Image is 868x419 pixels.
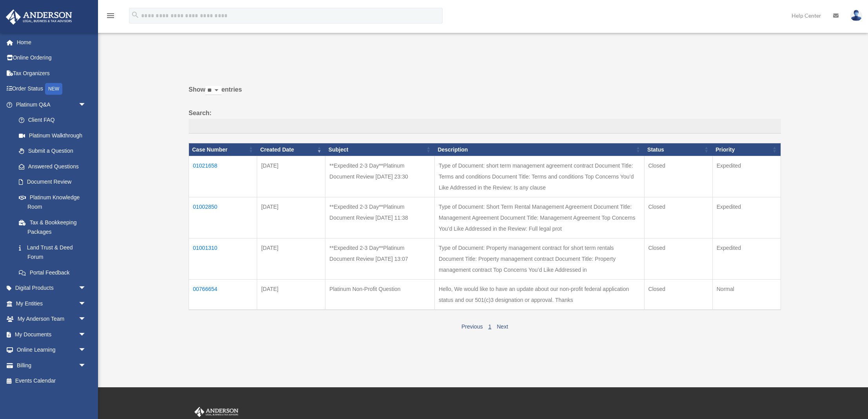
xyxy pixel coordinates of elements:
[5,373,98,389] a: Events Calendar
[644,156,712,197] td: Closed
[5,50,98,66] a: Online Ordering
[434,156,644,197] td: Type of Document: short term management agreement contract Document Title: Terms and conditions D...
[644,143,712,156] th: Status: activate to sort column ascending
[325,280,435,310] td: Platinum Non-Profit Question
[712,143,781,156] th: Priority: activate to sort column ascending
[193,407,240,417] img: Anderson Advisors Platinum Portal
[4,9,74,25] img: Anderson Advisors Platinum Portal
[5,296,98,311] a: My Entitiesarrow_drop_down
[325,143,435,156] th: Subject: activate to sort column ascending
[205,86,222,95] select: Showentries
[5,311,98,327] a: My Anderson Teamarrow_drop_down
[257,156,325,197] td: [DATE]
[11,190,94,215] a: Platinum Knowledge Room
[106,11,115,20] i: menu
[11,215,94,240] a: Tax & Bookkeeping Packages
[78,296,94,312] span: arrow_drop_down
[189,119,781,134] input: Search:
[644,280,712,310] td: Closed
[257,197,325,238] td: [DATE]
[78,311,94,327] span: arrow_drop_down
[106,14,115,20] a: menu
[11,159,90,174] a: Answered Questions
[189,156,257,197] td: 01021658
[488,323,491,330] a: 1
[11,265,94,280] a: Portal Feedback
[78,327,94,343] span: arrow_drop_down
[5,81,98,97] a: Order StatusNEW
[712,280,781,310] td: Normal
[189,84,781,103] label: Show entries
[434,238,644,280] td: Type of Document: Property management contract for short term rentals Document Title: Property ma...
[257,143,325,156] th: Created Date: activate to sort column ascending
[5,34,98,50] a: Home
[434,280,644,310] td: Hello, We would like to have an update about our non-profit federal application status and our 50...
[5,280,98,296] a: Digital Productsarrow_drop_down
[434,197,644,238] td: Type of Document: Short Term Rental Management Agreement Document Title: Management Agreement Doc...
[78,358,94,374] span: arrow_drop_down
[78,342,94,358] span: arrow_drop_down
[257,238,325,280] td: [DATE]
[497,323,508,330] a: Next
[644,238,712,280] td: Closed
[131,11,140,19] i: search
[189,280,257,310] td: 00766654
[644,197,712,238] td: Closed
[189,108,781,134] label: Search:
[5,97,94,112] a: Platinum Q&Aarrow_drop_down
[11,240,94,265] a: Land Trust & Deed Forum
[712,197,781,238] td: Expedited
[5,65,98,81] a: Tax Organizers
[257,280,325,310] td: [DATE]
[712,156,781,197] td: Expedited
[78,280,94,296] span: arrow_drop_down
[434,143,644,156] th: Description: activate to sort column ascending
[325,238,435,280] td: **Expedited 2-3 Day**Platinum Document Review [DATE] 13:07
[189,197,257,238] td: 01002850
[850,10,862,21] img: User Pic
[5,327,98,342] a: My Documentsarrow_drop_down
[5,358,98,373] a: Billingarrow_drop_down
[45,83,62,95] div: NEW
[5,342,98,358] a: Online Learningarrow_drop_down
[712,238,781,280] td: Expedited
[11,174,94,190] a: Document Review
[461,323,483,330] a: Previous
[11,112,94,128] a: Client FAQ
[11,143,94,159] a: Submit a Question
[325,197,435,238] td: **Expedited 2-3 Day**Platinum Document Review [DATE] 11:38
[78,97,94,113] span: arrow_drop_down
[11,128,94,143] a: Platinum Walkthrough
[325,156,435,197] td: **Expedited 2-3 Day**Platinum Document Review [DATE] 23:30
[189,238,257,280] td: 01001310
[189,143,257,156] th: Case Number: activate to sort column ascending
